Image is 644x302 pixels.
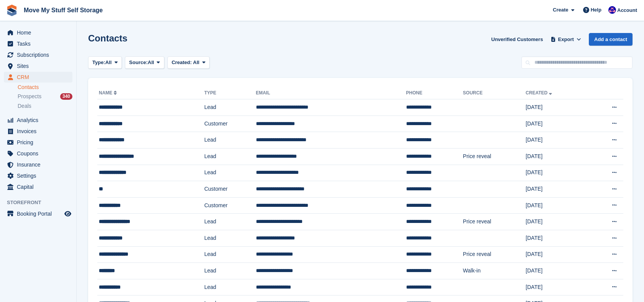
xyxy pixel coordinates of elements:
[463,246,526,263] td: Price reveal
[17,170,63,181] span: Settings
[18,93,41,100] span: Prospects
[589,33,633,46] a: Add a contact
[167,56,210,69] button: Created: All
[549,33,583,46] button: Export
[148,59,154,66] span: All
[204,214,256,230] td: Lead
[18,92,72,101] a: Prospects 340
[4,208,72,219] a: menu
[4,27,72,38] a: menu
[526,263,588,279] td: [DATE]
[17,27,63,38] span: Home
[463,263,526,279] td: Walk-in
[193,59,200,65] span: All
[129,59,147,66] span: Source:
[4,38,72,49] a: menu
[4,50,72,60] a: menu
[591,6,601,14] span: Help
[256,87,406,99] th: Email
[4,61,72,71] a: menu
[18,84,72,91] a: Contacts
[526,246,588,263] td: [DATE]
[526,181,588,198] td: [DATE]
[526,230,588,246] td: [DATE]
[463,148,526,165] td: Price reveal
[558,36,574,43] span: Export
[526,116,588,132] td: [DATE]
[204,181,256,198] td: Customer
[617,7,637,14] span: Account
[17,50,63,60] span: Subscriptions
[204,230,256,246] td: Lead
[6,5,18,16] img: stora-icon-8386f47178a22dfd0bd8f6a31ec36ba5ce8667c1dd55bd0f319d3a0aa187defe.svg
[4,72,72,83] a: menu
[463,214,526,230] td: Price reveal
[526,197,588,214] td: [DATE]
[18,102,72,110] a: Deals
[17,61,63,71] span: Sites
[406,87,463,99] th: Phone
[92,59,105,66] span: Type:
[17,208,63,219] span: Booking Portal
[60,93,72,100] div: 340
[204,116,256,132] td: Customer
[17,159,63,170] span: Insurance
[526,132,588,149] td: [DATE]
[204,148,256,165] td: Lead
[17,115,63,125] span: Analytics
[17,137,63,148] span: Pricing
[553,6,568,14] span: Create
[17,182,63,192] span: Capital
[4,126,72,137] a: menu
[99,90,118,96] a: Name
[204,197,256,214] td: Customer
[172,59,192,65] span: Created:
[105,59,112,66] span: All
[526,165,588,181] td: [DATE]
[526,90,554,96] a: Created
[526,214,588,230] td: [DATE]
[88,33,128,43] h1: Contacts
[4,137,72,148] a: menu
[17,126,63,137] span: Invoices
[17,148,63,159] span: Coupons
[204,165,256,181] td: Lead
[17,72,63,83] span: CRM
[204,263,256,279] td: Lead
[21,4,106,17] a: Move My Stuff Self Storage
[463,87,526,99] th: Source
[7,199,76,206] span: Storefront
[125,56,164,69] button: Source: All
[204,87,256,99] th: Type
[4,115,72,125] a: menu
[204,246,256,263] td: Lead
[204,99,256,116] td: Lead
[17,38,63,49] span: Tasks
[526,279,588,295] td: [DATE]
[4,159,72,170] a: menu
[4,170,72,181] a: menu
[204,279,256,295] td: Lead
[488,33,546,46] a: Unverified Customers
[4,148,72,159] a: menu
[526,148,588,165] td: [DATE]
[204,132,256,149] td: Lead
[526,99,588,116] td: [DATE]
[4,182,72,192] a: menu
[63,209,72,218] a: Preview store
[18,102,31,110] span: Deals
[88,56,122,69] button: Type: All
[608,6,616,14] img: Jade Whetnall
